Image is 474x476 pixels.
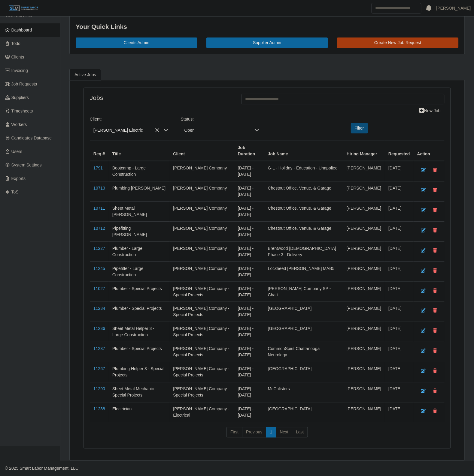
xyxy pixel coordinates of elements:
th: Action [414,141,445,161]
a: 11245 [93,266,105,271]
a: 11236 [93,326,105,331]
td: [DATE] [385,302,414,322]
td: G-L - Holiday - Education - Unapplied [264,161,343,181]
td: [PERSON_NAME] Company [170,161,234,181]
td: [PERSON_NAME] [343,161,385,181]
td: Pipefitter - Large Construction [109,262,170,282]
span: Dashboard [11,28,32,32]
th: Client [170,141,234,161]
td: Pipefitting [PERSON_NAME] [109,221,170,241]
td: Brentwood [DEMOGRAPHIC_DATA] Phase 3 - Delivery [264,241,343,262]
td: [PERSON_NAME] Company - Special Projects [170,342,234,362]
td: [DATE] [385,362,414,382]
span: Clients [11,55,24,59]
td: [GEOGRAPHIC_DATA] [264,302,343,322]
td: [DATE] [385,241,414,262]
td: [PERSON_NAME] Company - Special Projects [170,322,234,342]
td: CommonSpirit Chattanooga Neurology [264,342,343,362]
td: [PERSON_NAME] [343,262,385,282]
a: 11288 [93,407,105,412]
a: Supplier Admin [206,37,328,48]
td: Sheet Metal Helper 3 - Large Construction [109,322,170,342]
span: Todo [11,41,20,46]
span: Open [181,125,251,136]
span: Candidates Database [11,136,52,140]
td: [PERSON_NAME] Company [170,181,234,201]
td: [PERSON_NAME] Company SP - Chatt [264,282,343,302]
a: New Job [416,106,445,116]
th: Requested [385,141,414,161]
td: McCalisters [264,382,343,402]
span: Invoicing [11,68,28,73]
td: Sheet Metal Mechanic - Special Projects [109,382,170,402]
td: [DATE] [385,382,414,402]
span: Exports [11,176,26,181]
a: 11237 [93,346,105,351]
span: ToS [11,190,19,194]
td: [DATE] - [DATE] [234,362,264,382]
td: Electrician [109,402,170,422]
td: [PERSON_NAME] Company - Special Projects [170,282,234,302]
a: 1 [266,427,276,438]
span: Job Requests [11,82,37,86]
td: [DATE] [385,181,414,201]
div: Your Quick Links [76,22,459,31]
span: Suppliers [11,95,29,100]
td: [PERSON_NAME] [343,201,385,221]
th: Job Name [264,141,343,161]
td: [PERSON_NAME] [343,302,385,322]
span: Timesheets [11,109,33,113]
a: Active Jobs [69,69,101,81]
td: [DATE] - [DATE] [234,241,264,262]
td: [DATE] [385,221,414,241]
td: [DATE] [385,262,414,282]
td: [DATE] - [DATE] [234,262,264,282]
td: Plumbing Helper 3 - Special Projects [109,362,170,382]
nav: pagination [90,427,445,443]
label: Status: [181,116,194,122]
td: Plumbing [PERSON_NAME] [109,181,170,201]
a: 11027 [93,286,105,291]
td: [DATE] - [DATE] [234,322,264,342]
th: Req # [90,141,109,161]
td: [PERSON_NAME] [343,282,385,302]
a: 11234 [93,306,105,311]
td: [PERSON_NAME] [343,181,385,201]
a: 11227 [93,246,105,251]
span: System Settings [11,163,42,167]
td: Plumber - Large Construction [109,241,170,262]
td: Chestnut Office, Venue, & Garage [264,201,343,221]
td: [DATE] [385,322,414,342]
a: Create New Job Request [337,37,459,48]
a: 10710 [93,186,105,190]
td: [DATE] - [DATE] [234,382,264,402]
a: [PERSON_NAME] [436,5,471,11]
a: 10712 [93,226,105,231]
a: 10711 [93,206,105,211]
td: [PERSON_NAME] [343,241,385,262]
a: 11290 [93,387,105,391]
td: Chestnut Office, Venue, & Garage [264,181,343,201]
th: Job Duration [234,141,264,161]
td: [PERSON_NAME] [343,221,385,241]
td: [DATE] - [DATE] [234,181,264,201]
td: Plumber - Special Projects [109,302,170,322]
th: Title [109,141,170,161]
td: Lockheed [PERSON_NAME] MAB5 [264,262,343,282]
td: [PERSON_NAME] Company - Special Projects [170,382,234,402]
td: [PERSON_NAME] [343,362,385,382]
label: Client: [90,116,102,122]
td: [PERSON_NAME] Company [170,241,234,262]
td: [DATE] - [DATE] [234,302,264,322]
td: [DATE] [385,161,414,181]
td: Plumber - Special Projects [109,282,170,302]
a: 1791 [93,166,103,170]
td: [DATE] - [DATE] [234,201,264,221]
img: SLM Logo [8,5,38,12]
td: Plumber - Special Projects [109,342,170,362]
button: Filter [351,123,368,133]
td: [PERSON_NAME] [343,322,385,342]
td: [DATE] [385,201,414,221]
td: [DATE] - [DATE] [234,282,264,302]
td: [PERSON_NAME] Company [170,201,234,221]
